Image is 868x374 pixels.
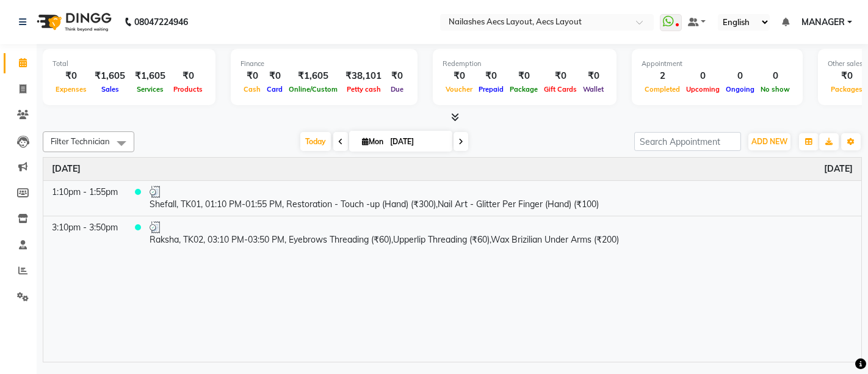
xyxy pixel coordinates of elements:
td: 1:10pm - 1:55pm [43,180,126,216]
div: ₹0 [476,69,507,83]
span: Completed [642,85,683,94]
div: ₹0 [828,69,866,83]
img: logo [31,5,115,39]
span: Online/Custom [286,85,341,94]
span: Sales [98,85,122,94]
a: September 1, 2025 [52,163,81,175]
span: Voucher [443,85,476,94]
span: Cash [241,85,264,94]
div: ₹0 [170,69,206,83]
div: ₹1,605 [90,69,130,83]
div: ₹0 [443,69,476,83]
button: ADD NEW [748,133,790,150]
div: Appointment [642,59,793,69]
span: Package [507,85,541,94]
span: Expenses [52,85,90,94]
div: ₹0 [52,69,90,83]
span: Petty cash [344,85,384,94]
span: Today [300,132,331,151]
b: 08047224946 [134,5,188,39]
span: Wallet [580,85,607,94]
td: 3:10pm - 3:50pm [43,216,126,251]
input: Search Appointment [634,132,741,151]
div: ₹0 [580,69,607,83]
div: Finance [241,59,408,69]
span: Products [170,85,206,94]
span: Upcoming [683,85,723,94]
div: Total [52,59,206,69]
span: Mon [359,137,386,146]
span: Packages [828,85,866,94]
div: ₹1,605 [130,69,170,83]
th: September 1, 2025 [43,158,861,181]
span: ADD NEW [751,137,787,146]
span: MANAGER [801,16,845,29]
div: 0 [723,69,758,83]
div: ₹0 [241,69,264,83]
input: 2025-09-01 [386,133,447,151]
span: Gift Cards [541,85,580,94]
div: ₹0 [507,69,541,83]
span: Ongoing [723,85,758,94]
div: 0 [683,69,723,83]
div: 0 [758,69,793,83]
div: ₹38,101 [341,69,386,83]
div: ₹0 [541,69,580,83]
span: No show [758,85,793,94]
div: Redemption [443,59,607,69]
span: Due [388,85,407,94]
span: Services [134,85,167,94]
td: Raksha, TK02, 03:10 PM-03:50 PM, Eyebrows Threading (₹60),Upperlip Threading (₹60),Wax Brizilian ... [141,216,861,251]
div: ₹0 [386,69,408,83]
a: September 1, 2025 [824,163,853,175]
div: 2 [642,69,683,83]
span: Filter Technician [51,136,110,146]
td: Shefall, TK01, 01:10 PM-01:55 PM, Restoration - Touch -up (Hand) (₹300),Nail Art - Glitter Per Fi... [141,180,861,216]
div: ₹0 [264,69,286,83]
div: ₹1,605 [286,69,341,83]
span: Card [264,85,286,94]
span: Prepaid [476,85,507,94]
